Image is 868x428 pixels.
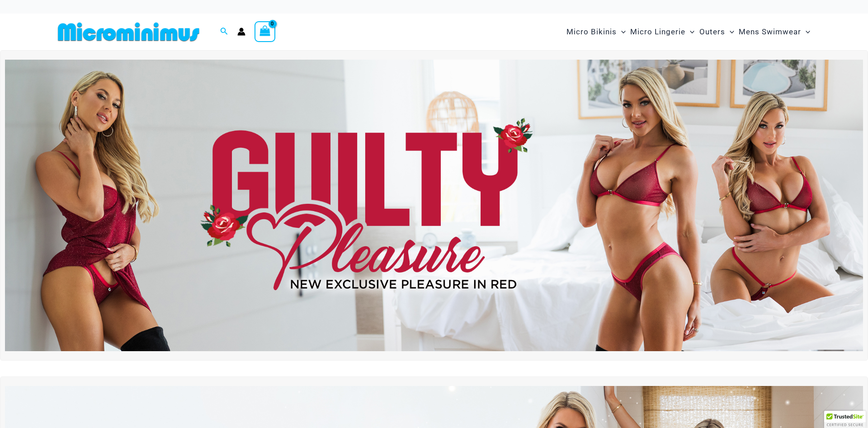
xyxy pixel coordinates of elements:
a: Account icon link [237,28,245,36]
span: Micro Lingerie [630,20,685,43]
a: View Shopping Cart, empty [255,21,275,42]
a: Mens SwimwearMenu ToggleMenu Toggle [736,18,812,46]
img: Guilty Pleasures Red Lingerie [5,60,863,351]
nav: Site Navigation [563,17,814,47]
span: Menu Toggle [617,20,626,43]
span: Menu Toggle [685,20,694,43]
span: Menu Toggle [801,20,810,43]
span: Outers [699,20,725,43]
div: TrustedSite Certified [824,411,866,428]
img: MM SHOP LOGO FLAT [54,22,203,42]
span: Mens Swimwear [739,20,801,43]
a: Micro BikinisMenu ToggleMenu Toggle [564,18,628,46]
a: OutersMenu ToggleMenu Toggle [697,18,736,46]
a: Micro LingerieMenu ToggleMenu Toggle [628,18,697,46]
span: Menu Toggle [725,20,734,43]
a: Search icon link [220,26,228,38]
span: Micro Bikinis [566,20,617,43]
